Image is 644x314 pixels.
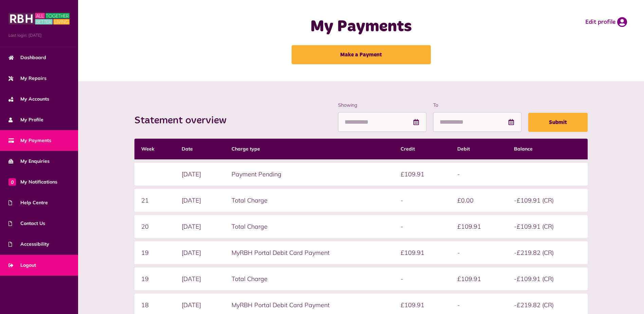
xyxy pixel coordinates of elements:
td: -£109.91 (CR) [507,215,588,238]
td: [DATE] [175,163,225,186]
h2: Statement overview [134,115,233,127]
td: £109.91 [394,241,450,264]
span: Contact Us [8,220,45,227]
span: Last login: [DATE] [8,32,70,38]
h1: My Payments [226,17,496,37]
td: [DATE] [175,267,225,290]
td: Total Charge [225,189,394,212]
span: 0 [8,178,16,186]
td: Total Charge [225,267,394,290]
td: Total Charge [225,215,394,238]
td: 20 [134,215,175,238]
a: Edit profile [585,17,627,27]
td: 19 [134,241,175,264]
td: -£109.91 (CR) [507,267,588,290]
td: [DATE] [175,241,225,264]
td: -£219.82 (CR) [507,241,588,264]
label: To [433,102,521,109]
td: 21 [134,189,175,212]
td: - [450,163,507,186]
button: Submit [528,113,588,132]
span: My Repairs [8,75,47,82]
td: Payment Pending [225,163,394,186]
td: - [394,267,450,290]
span: Accessibility [8,241,49,248]
th: Week [134,139,175,159]
label: Showing [338,102,426,109]
td: - [450,241,507,264]
td: [DATE] [175,215,225,238]
td: - [394,189,450,212]
td: £0.00 [450,189,507,212]
td: £109.91 [450,267,507,290]
span: Dashboard [8,54,46,61]
span: My Enquiries [8,158,50,165]
td: 19 [134,267,175,290]
a: Make a Payment [292,45,431,64]
span: My Accounts [8,95,49,103]
td: £109.91 [450,215,507,238]
img: MyRBH [8,12,70,25]
th: Credit [394,139,450,159]
span: My Notifications [8,178,57,186]
td: £109.91 [394,163,450,186]
span: Help Centre [8,199,48,206]
span: My Profile [8,116,43,123]
th: Date [175,139,225,159]
span: My Payments [8,137,51,144]
th: Charge type [225,139,394,159]
td: - [394,215,450,238]
span: Logout [8,262,36,269]
th: Balance [507,139,588,159]
td: MyRBH Portal Debit Card Payment [225,241,394,264]
th: Debit [450,139,507,159]
td: -£109.91 (CR) [507,189,588,212]
td: [DATE] [175,189,225,212]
